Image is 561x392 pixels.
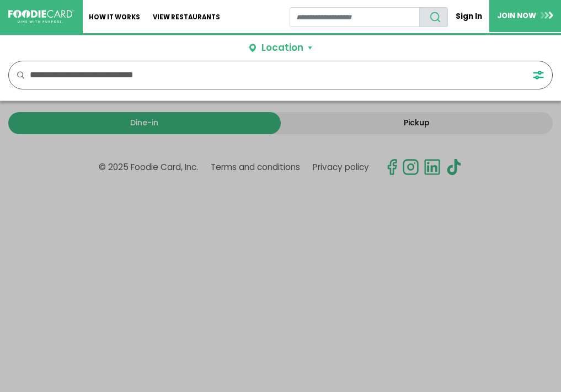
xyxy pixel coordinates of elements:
[419,7,448,27] button: search
[8,10,74,23] img: FoodieCard; Eat, Drink, Save, Donate
[448,7,489,26] a: Sign In
[249,41,312,55] button: Location
[261,41,303,55] div: Location
[529,61,552,89] button: FILTERS
[290,7,420,27] input: restaurant search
